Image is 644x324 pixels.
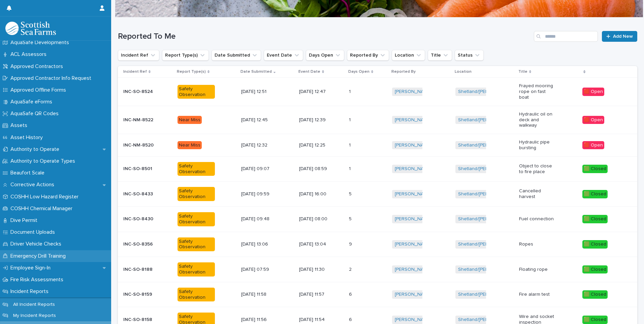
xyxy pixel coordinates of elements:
p: AquaSafe QR Codes [8,110,64,117]
p: Fuel connection [519,216,556,222]
p: 2 [349,265,353,272]
p: Employee Sign-In [8,265,56,271]
tr: INC-NM-8522INC-NM-8522 Near Miss[DATE] 12:45[DATE] 12:3911 [PERSON_NAME] Shetland/[PERSON_NAME] H... [118,106,637,134]
p: [DATE] 12:25 [299,142,336,148]
p: Driver Vehicle Checks [8,241,67,247]
p: [DATE] 13:06 [241,241,279,247]
p: [DATE] 11:30 [299,267,336,272]
span: Add New [613,34,633,39]
a: Shetland/[PERSON_NAME][GEOGRAPHIC_DATA] [458,216,562,222]
div: Safety Observation [178,187,215,201]
a: Shetland/[PERSON_NAME] [458,89,515,95]
p: Approved Offline Forms [8,87,71,93]
button: Reported By [347,50,389,61]
p: [DATE] 12:51 [241,89,279,95]
p: [DATE] 16:00 [299,191,336,197]
div: 🟩 Closed [582,165,608,173]
p: [DATE] 12:32 [241,142,279,148]
a: [PERSON_NAME] [395,191,431,197]
tr: INC-SO-8524INC-SO-8524 Safety Observation[DATE] 12:51[DATE] 12:4711 [PERSON_NAME] Shetland/[PERSO... [118,78,637,106]
p: Corrective Actions [8,182,60,188]
p: [DATE] 11:57 [299,292,336,297]
p: Emergency Drill Training [8,253,71,259]
p: Asset History [8,134,48,141]
a: [PERSON_NAME] [395,292,431,297]
div: 🟩 Closed [582,290,608,299]
tr: INC-SO-8188INC-SO-8188 Safety Observation[DATE] 07:59[DATE] 11:3022 [PERSON_NAME] Shetland/[PERSO... [118,257,637,282]
p: Incident Reports [8,288,54,295]
p: [DATE] 12:39 [299,117,336,123]
p: 1 [349,141,352,148]
a: [PERSON_NAME] [395,117,431,123]
p: 6 [349,290,353,297]
p: AquaSafe Developments [8,39,74,46]
button: Report Type(s) [162,50,209,61]
p: [DATE] 12:47 [299,89,336,95]
input: Search [534,31,598,42]
a: Shetland/[PERSON_NAME][GEOGRAPHIC_DATA] [458,241,562,247]
button: Title [428,50,452,61]
p: INC-SO-8430 [123,215,155,222]
p: [DATE] 08:00 [299,216,336,222]
p: Days Open [348,68,369,75]
p: Beaufort Scale [8,170,50,176]
button: Event Date [264,50,303,61]
div: 🟥 Open [582,116,604,124]
p: Fire Risk Assessments [8,277,69,283]
a: Shetland/[PERSON_NAME] [458,267,515,272]
tr: INC-SO-8501INC-SO-8501 Safety Observation[DATE] 09:07[DATE] 08:5911 [PERSON_NAME] Shetland/[PERSO... [118,156,637,182]
a: Shetland/[PERSON_NAME][GEOGRAPHIC_DATA] [458,166,562,172]
tr: INC-NM-8520INC-NM-8520 Near Miss[DATE] 12:32[DATE] 12:2511 [PERSON_NAME] Shetland/[PERSON_NAME] H... [118,134,637,157]
tr: INC-SO-8159INC-SO-8159 Safety Observation[DATE] 11:58[DATE] 11:5766 [PERSON_NAME] Shetland/[PERSO... [118,282,637,307]
p: My Incident Reports [8,313,61,319]
div: Safety Observation [178,212,215,226]
p: Object to close to fire place [519,163,556,175]
p: ACL Assessors [8,51,52,58]
a: [PERSON_NAME] [395,166,431,172]
div: Safety Observation [178,237,215,252]
p: Event Date [298,68,320,75]
a: Shetland/[PERSON_NAME] [458,117,515,123]
p: Hydraulic pipe bursting [519,139,556,151]
button: Location [392,50,425,61]
p: [DATE] 09:59 [241,191,279,197]
p: INC-SO-8159 [123,290,154,297]
p: Dive Permit [8,217,43,224]
a: Shetland/[PERSON_NAME][GEOGRAPHIC_DATA] [458,292,562,297]
p: Incident Ref [123,68,147,75]
p: 1 [349,116,352,123]
p: INC-NM-8522 [123,116,155,123]
p: 1 [349,88,352,95]
p: INC-SO-8524 [123,88,154,95]
a: Shetland/[PERSON_NAME] [458,142,515,148]
p: [DATE] 08:59 [299,166,336,172]
button: Status [455,50,484,61]
p: Hydraulic oil on deck and walkway [519,111,556,128]
div: 🟩 Closed [582,215,608,223]
div: 🟩 Closed [582,316,608,324]
p: Assets [8,122,33,129]
p: Date Submitted [240,68,272,75]
p: Cancelled harvest [519,188,556,200]
p: Authority to Operate Types [8,158,80,164]
p: Floating rope [519,267,556,272]
p: [DATE] 09:07 [241,166,279,172]
img: bPIBxiqnSb2ggTQWdOVV [5,22,56,35]
p: Reported By [391,68,416,75]
p: Frayed mooring rope on fast boat [519,83,556,100]
p: 9 [349,240,353,247]
tr: INC-SO-8356INC-SO-8356 Safety Observation[DATE] 13:06[DATE] 13:0499 [PERSON_NAME] Shetland/[PERSO... [118,232,637,257]
p: Report Type(s) [177,68,206,75]
div: Safety Observation [178,262,215,277]
p: Location [455,68,472,75]
div: Safety Observation [178,162,215,176]
button: Days Open [306,50,344,61]
p: [DATE] 12:45 [241,117,279,123]
a: [PERSON_NAME] [395,267,431,272]
p: Fire alarm test [519,292,556,297]
a: [PERSON_NAME] [395,89,431,95]
p: Approved Contractor Info Request [8,75,97,82]
div: Near Miss [178,116,202,124]
p: COSHH Chemical Manager [8,205,78,212]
